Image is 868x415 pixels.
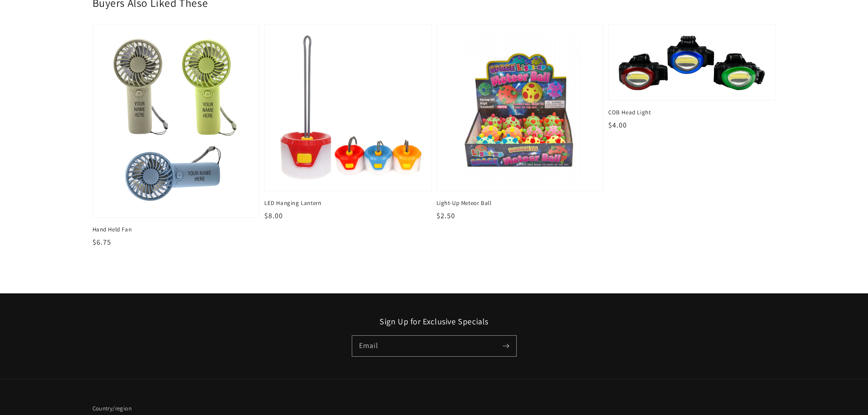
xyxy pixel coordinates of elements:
button: Subscribe [496,336,516,356]
h2: Sign Up for Exclusive Specials [92,316,776,327]
a: Light-Up Meteor Ball Light-Up Meteor Ball $2.50 [437,24,604,222]
span: COB Head Light [608,108,776,117]
a: COB Head LightCOB Head Light COB Head Light $4.00 [608,24,776,131]
span: $6.75 [92,237,111,247]
h2: Country/region [92,404,193,413]
span: $8.00 [264,211,283,220]
span: LED Hanging Lantern [264,199,432,207]
span: Hand Held Fan [92,225,260,234]
span: $4.00 [608,120,627,130]
img: Light-Up Meteor Ball [446,34,595,182]
span: $2.50 [437,211,455,220]
a: LED Hanging LanternLED Hanging Lantern LED Hanging Lantern $8.00 [264,24,432,222]
a: Hand Held FanHand Held Fan Hand Held Fan $6.75 [92,24,260,248]
span: Light-Up Meteor Ball [437,199,604,207]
